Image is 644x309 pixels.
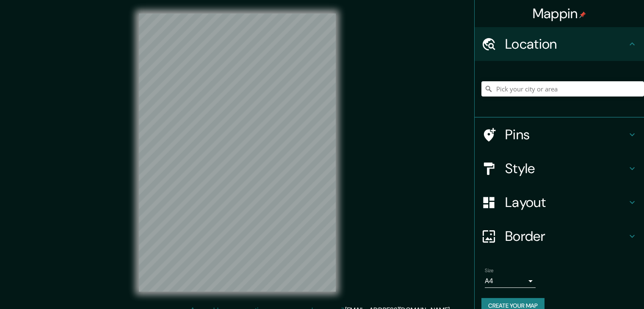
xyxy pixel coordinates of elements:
h4: Pins [505,126,627,143]
div: Border [475,219,644,253]
img: pin-icon.png [579,11,586,18]
h4: Location [505,36,627,52]
h4: Style [505,160,627,177]
h4: Mappin [533,5,586,22]
div: A4 [485,274,536,288]
div: Pins [475,118,644,152]
label: Size [485,267,494,274]
canvas: Map [139,14,336,292]
div: Location [475,27,644,61]
div: Layout [475,185,644,219]
h4: Layout [505,194,627,211]
div: Style [475,152,644,185]
h4: Border [505,228,627,245]
input: Pick your city or area [481,81,644,97]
